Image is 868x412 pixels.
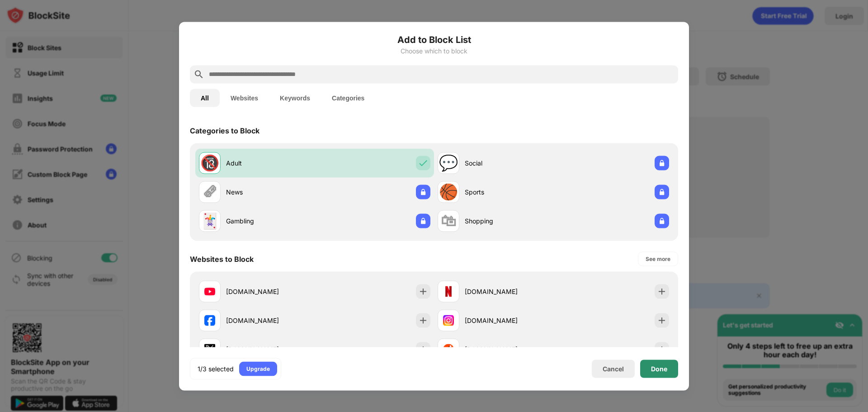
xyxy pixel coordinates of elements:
[204,315,215,326] img: favicons
[465,345,553,354] div: [DOMAIN_NAME]
[321,89,375,107] button: Categories
[190,47,678,54] div: Choose which to block
[439,154,458,172] div: 💬
[202,183,217,201] div: 🗞
[226,158,315,168] div: Adult
[220,89,269,107] button: Websites
[465,287,553,296] div: [DOMAIN_NAME]
[190,126,259,135] div: Categories to Block
[200,212,219,230] div: 🃏
[443,315,454,326] img: favicons
[204,344,215,355] img: favicons
[443,286,454,297] img: favicons
[603,365,624,373] div: Cancel
[193,69,204,80] img: search.svg
[226,345,315,354] div: [DOMAIN_NAME]
[200,154,219,172] div: 🔞
[190,89,220,107] button: All
[465,187,553,197] div: Sports
[465,216,553,226] div: Shopping
[204,286,215,297] img: favicons
[269,89,321,107] button: Keywords
[465,158,553,168] div: Social
[198,364,234,373] div: 1/3 selected
[190,33,678,46] h6: Add to Block List
[443,344,454,355] img: favicons
[651,365,667,372] div: Done
[441,212,456,230] div: 🛍
[246,364,270,373] div: Upgrade
[439,183,458,201] div: 🏀
[226,187,315,197] div: News
[190,254,254,263] div: Websites to Block
[226,316,315,325] div: [DOMAIN_NAME]
[226,287,315,296] div: [DOMAIN_NAME]
[465,316,553,325] div: [DOMAIN_NAME]
[226,216,315,226] div: Gambling
[646,254,670,263] div: See more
